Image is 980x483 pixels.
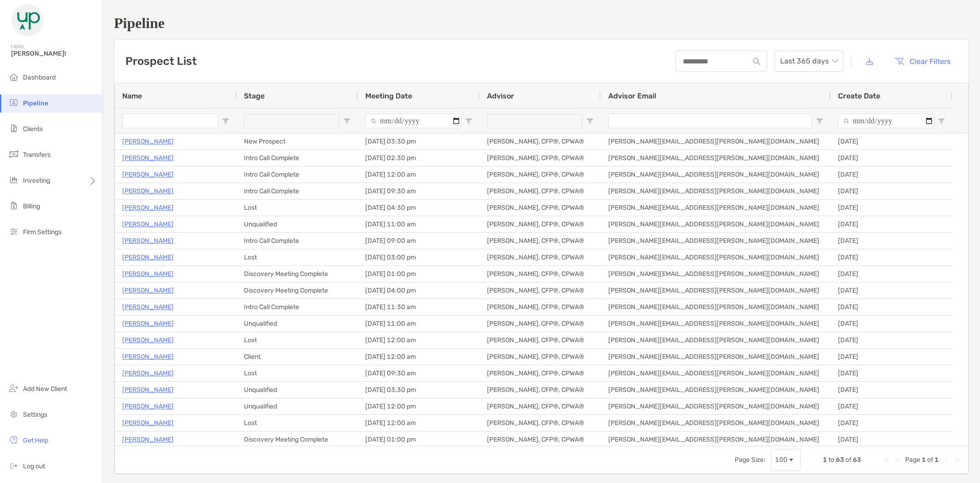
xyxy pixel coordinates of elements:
[831,150,952,166] div: [DATE]
[831,266,952,282] div: [DATE]
[480,183,601,199] div: [PERSON_NAME], CFP®, CPWA®
[601,349,831,365] div: [PERSON_NAME][EMAIL_ADDRESS][PERSON_NAME][DOMAIN_NAME]
[122,235,174,247] a: [PERSON_NAME]
[122,169,174,180] a: [PERSON_NAME]
[244,92,265,100] span: Stage
[601,398,831,414] div: [PERSON_NAME][EMAIL_ADDRESS][PERSON_NAME][DOMAIN_NAME]
[122,152,174,164] p: [PERSON_NAME]
[122,318,174,329] p: [PERSON_NAME]
[480,200,601,216] div: [PERSON_NAME], CFP®, CPWA®
[358,349,480,365] div: [DATE] 12:00 am
[122,434,174,445] p: [PERSON_NAME]
[237,133,358,149] div: New Prospect
[480,431,601,448] div: [PERSON_NAME], CFP®, CPWA®
[23,437,48,444] span: Get Help
[122,334,174,346] a: [PERSON_NAME]
[480,282,601,299] div: [PERSON_NAME], CFP®, CPWA®
[735,456,765,464] div: Page Size:
[480,133,601,149] div: [PERSON_NAME], CFP®, CPWA®
[122,114,218,128] input: Name Filter Input
[831,382,952,398] div: [DATE]
[601,150,831,166] div: [PERSON_NAME][EMAIL_ADDRESS][PERSON_NAME][DOMAIN_NAME]
[838,92,880,100] span: Create Date
[237,216,358,232] div: Unqualified
[608,114,812,128] input: Advisor Email Filter Input
[237,415,358,431] div: Lost
[8,97,19,108] img: pipeline icon
[927,456,933,464] span: of
[771,449,801,471] div: Page Size
[480,233,601,249] div: [PERSON_NAME], CFP®, CPWA®
[8,434,19,445] img: get-help icon
[487,92,514,100] span: Advisor
[480,349,601,365] div: [PERSON_NAME], CFP®, CPWA®
[358,299,480,315] div: [DATE] 11:30 am
[122,185,174,197] p: [PERSON_NAME]
[237,316,358,332] div: Unqualified
[237,299,358,315] div: Intro Call Complete
[358,183,480,199] div: [DATE] 09:30 am
[23,177,50,184] span: Investing
[23,385,67,393] span: Add New Client
[601,365,831,381] div: [PERSON_NAME][EMAIL_ADDRESS][PERSON_NAME][DOMAIN_NAME]
[358,133,480,149] div: [DATE] 03:30 pm
[601,216,831,232] div: [PERSON_NAME][EMAIL_ADDRESS][PERSON_NAME][DOMAIN_NAME]
[122,368,174,379] a: [PERSON_NAME]
[836,456,844,464] span: 63
[122,301,174,313] p: [PERSON_NAME]
[480,398,601,414] div: [PERSON_NAME], CFP®, CPWA®
[11,4,44,37] img: Zoe Logo
[8,123,19,134] img: clients icon
[601,167,831,183] div: [PERSON_NAME][EMAIL_ADDRESS][PERSON_NAME][DOMAIN_NAME]
[358,365,480,381] div: [DATE] 09:30 am
[122,417,174,429] p: [PERSON_NAME]
[601,316,831,332] div: [PERSON_NAME][EMAIL_ADDRESS][PERSON_NAME][DOMAIN_NAME]
[935,456,939,464] span: 1
[8,71,19,82] img: dashboard icon
[122,202,174,213] p: [PERSON_NAME]
[831,365,952,381] div: [DATE]
[831,216,952,232] div: [DATE]
[883,456,890,464] div: First Page
[480,365,601,381] div: [PERSON_NAME], CFP®, CPWA®
[358,282,480,299] div: [DATE] 04:00 pm
[237,150,358,166] div: Intro Call Complete
[601,382,831,398] div: [PERSON_NAME][EMAIL_ADDRESS][PERSON_NAME][DOMAIN_NAME]
[601,133,831,149] div: [PERSON_NAME][EMAIL_ADDRESS][PERSON_NAME][DOMAIN_NAME]
[831,299,952,315] div: [DATE]
[601,282,831,299] div: [PERSON_NAME][EMAIL_ADDRESS][PERSON_NAME][DOMAIN_NAME]
[586,117,594,125] button: Open Filter Menu
[888,51,957,71] button: Clear Filters
[122,384,174,396] a: [PERSON_NAME]
[358,150,480,166] div: [DATE] 02:30 pm
[601,200,831,216] div: [PERSON_NAME][EMAIL_ADDRESS][PERSON_NAME][DOMAIN_NAME]
[23,151,51,159] span: Transfers
[23,74,56,81] span: Dashboard
[343,117,351,125] button: Open Filter Menu
[831,316,952,332] div: [DATE]
[816,117,823,125] button: Open Filter Menu
[775,456,787,464] div: 100
[480,249,601,265] div: [PERSON_NAME], CFP®, CPWA®
[480,299,601,315] div: [PERSON_NAME], CFP®, CPWA®
[358,200,480,216] div: [DATE] 04:30 pm
[358,431,480,448] div: [DATE] 01:00 pm
[237,200,358,216] div: Lost
[953,456,961,464] div: Last Page
[831,282,952,299] div: [DATE]
[922,456,926,464] span: 1
[122,285,174,296] p: [PERSON_NAME]
[11,50,97,57] span: [PERSON_NAME]!
[23,462,45,470] span: Log out
[237,282,358,299] div: Discovery Meeting Complete
[365,92,412,100] span: Meeting Date
[358,249,480,265] div: [DATE] 03:00 pm
[465,117,472,125] button: Open Filter Menu
[122,401,174,412] a: [PERSON_NAME]
[122,351,174,362] p: [PERSON_NAME]
[122,136,174,147] a: [PERSON_NAME]
[831,233,952,249] div: [DATE]
[8,408,19,420] img: settings icon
